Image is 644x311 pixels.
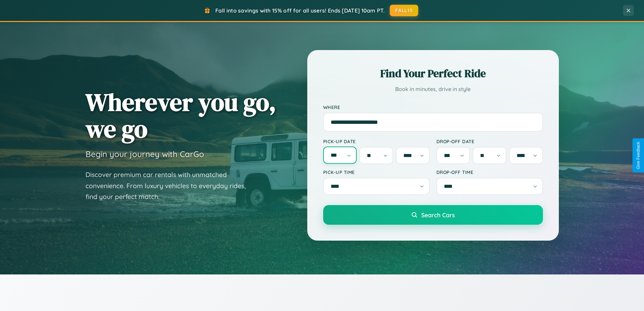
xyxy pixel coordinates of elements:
[323,104,543,110] label: Where
[390,5,418,16] button: FALL15
[86,169,255,202] p: Discover premium car rentals with unmatched convenience. From luxury vehicles to everyday rides, ...
[421,211,455,219] span: Search Cars
[323,66,543,81] h2: Find Your Perfect Ride
[323,84,543,94] p: Book in minutes, drive in style
[215,7,385,14] span: Fall into savings with 15% off for all users! Ends [DATE] 10am PT.
[436,169,543,175] label: Drop-off Time
[323,169,430,175] label: Pick-up Time
[86,149,204,159] h3: Begin your journey with CarGo
[436,138,543,144] label: Drop-off Date
[323,205,543,225] button: Search Cars
[86,89,276,142] h1: Wherever you go, we go
[636,142,641,169] div: Give Feedback
[323,138,430,144] label: Pick-up Date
